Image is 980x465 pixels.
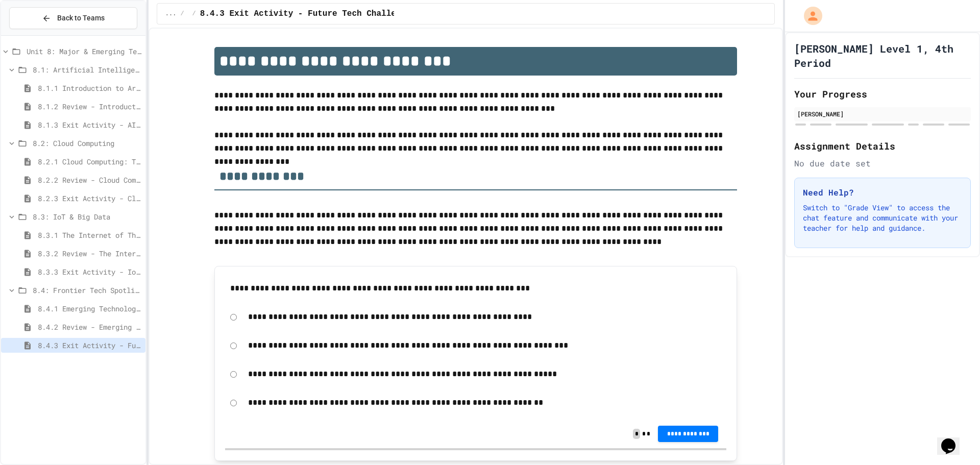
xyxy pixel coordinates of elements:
[33,64,141,75] span: 8.1: Artificial Intelligence Basics
[794,41,971,70] h1: [PERSON_NAME] Level 1, 4th Period
[38,322,141,332] span: 8.4.2 Review - Emerging Technologies: Shaping Our Digital Future
[794,87,971,101] h2: Your Progress
[38,266,141,277] span: 8.3.3 Exit Activity - IoT Data Detective Challenge
[38,230,141,240] span: 8.3.1 The Internet of Things and Big Data: Our Connected Digital World
[33,211,141,222] span: 8.3: IoT & Big Data
[794,139,971,153] h2: Assignment Details
[803,186,962,199] h3: Need Help?
[200,8,411,20] span: 8.4.3 Exit Activity - Future Tech Challenge
[165,10,177,18] span: ...
[33,285,141,296] span: 8.4: Frontier Tech Spotlight
[38,119,141,130] span: 8.1.3 Exit Activity - AI Detective
[797,109,968,118] div: [PERSON_NAME]
[38,248,141,259] span: 8.3.2 Review - The Internet of Things and Big Data
[38,83,141,93] span: 8.1.1 Introduction to Artificial Intelligence
[803,203,962,233] p: Switch to "Grade View" to access the chat feature and communicate with your teacher for help and ...
[937,424,970,455] iframe: chat widget
[192,10,196,18] span: /
[38,156,141,167] span: 8.2.1 Cloud Computing: Transforming the Digital World
[57,13,105,23] span: Back to Teams
[27,46,141,57] span: Unit 8: Major & Emerging Technologies
[180,10,184,18] span: /
[38,340,141,351] span: 8.4.3 Exit Activity - Future Tech Challenge
[9,7,137,29] button: Back to Teams
[38,101,141,112] span: 8.1.2 Review - Introduction to Artificial Intelligence
[33,138,141,149] span: 8.2: Cloud Computing
[38,303,141,314] span: 8.4.1 Emerging Technologies: Shaping Our Digital Future
[794,157,971,169] div: No due date set
[38,193,141,204] span: 8.2.3 Exit Activity - Cloud Service Detective
[793,4,825,28] div: My Account
[38,175,141,185] span: 8.2.2 Review - Cloud Computing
